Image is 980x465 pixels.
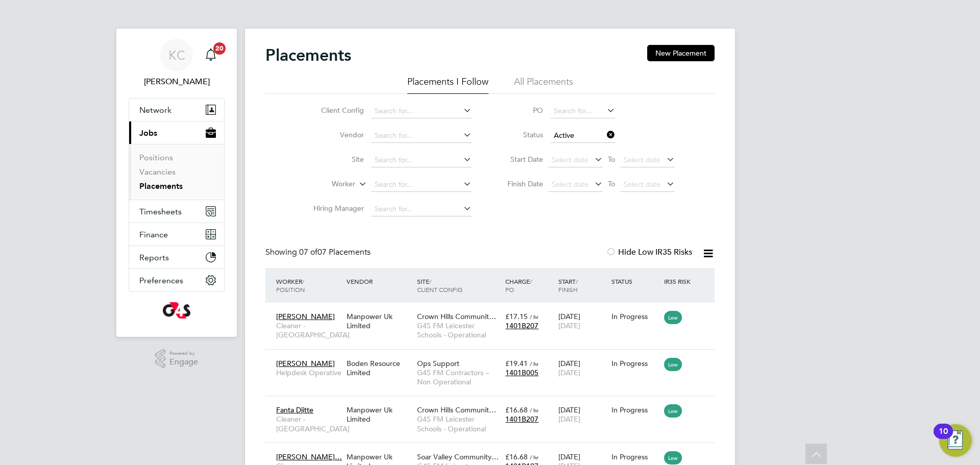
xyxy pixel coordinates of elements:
[139,207,182,216] span: Timesheets
[609,272,662,290] div: Status
[129,121,224,144] button: Jobs
[168,48,185,62] span: KC
[371,153,472,167] input: Search for...
[664,451,682,464] span: Low
[505,277,532,293] span: / PO
[139,167,176,177] a: Vacancies
[417,368,500,386] span: G4S FM Contractors – Non Operational
[305,155,364,164] label: Site
[276,405,313,414] span: Fanta Djitte
[274,353,715,362] a: [PERSON_NAME]Helpdesk OperativeBoden Resource LimitedOps SupportG4S FM Contractors – Non Operatio...
[265,247,373,258] div: Showing
[371,104,472,118] input: Search for...
[611,359,659,368] div: In Progress
[497,155,543,164] label: Start Date
[299,247,371,257] span: 07 Placements
[558,277,578,293] span: / Finish
[213,42,226,55] span: 20
[139,105,171,115] span: Network
[129,39,225,88] a: KC[PERSON_NAME]
[664,404,682,418] span: Low
[129,99,224,121] button: Network
[129,302,225,319] a: Go to home page
[417,321,500,339] span: G4S FM Leicester Schools - Operational
[414,272,503,299] div: Site
[163,302,190,319] img: g4s-logo-retina.png
[505,321,538,330] span: 1401B207
[530,360,538,368] span: / hr
[611,312,659,321] div: In Progress
[155,349,199,369] a: Powered byEngage
[305,130,364,139] label: Vendor
[305,204,364,213] label: Hiring Manager
[558,321,580,330] span: [DATE]
[417,405,496,414] span: Crown Hills Communit…
[305,106,364,115] label: Client Config
[407,76,488,94] li: Placements I Follow
[558,414,580,424] span: [DATE]
[371,129,472,143] input: Search for...
[169,349,198,358] span: Powered by
[647,45,715,61] button: New Placement
[344,354,414,382] div: Boden Resource Limited
[605,153,618,166] span: To
[606,247,692,257] label: Hide Low IR35 Risks
[556,400,609,429] div: [DATE]
[299,247,317,257] span: 07 of
[550,104,615,118] input: Search for...
[664,358,682,371] span: Low
[276,452,342,461] span: [PERSON_NAME]…
[530,313,538,321] span: / hr
[276,368,341,377] span: Helpdesk Operative
[265,45,351,65] h2: Placements
[664,311,682,324] span: Low
[129,223,224,246] button: Finance
[552,180,589,189] span: Select date
[558,368,580,377] span: [DATE]
[344,400,414,429] div: Manpower Uk Limited
[505,368,538,377] span: 1401B005
[274,447,715,455] a: [PERSON_NAME]…Cleaner - [GEOGRAPHIC_DATA]Manpower Uk LimitedSoar Valley Community…G4S FM Leiceste...
[530,406,538,414] span: / hr
[116,29,237,337] nav: Main navigation
[276,414,341,433] span: Cleaner - [GEOGRAPHIC_DATA]
[139,153,173,162] a: Positions
[514,76,573,94] li: All Placements
[417,414,500,433] span: G4S FM Leicester Schools - Operational
[505,452,528,461] span: £16.68
[417,277,462,293] span: / Client Config
[417,312,496,321] span: Crown Hills Communit…
[550,129,615,143] input: Select one
[497,106,543,115] label: PO
[611,452,659,461] div: In Progress
[497,179,543,188] label: Finish Date
[139,230,168,239] span: Finance
[417,452,499,461] span: Soar Valley Community…
[530,453,538,461] span: / hr
[139,253,169,262] span: Reports
[939,431,948,445] div: 10
[139,128,157,138] span: Jobs
[139,276,183,285] span: Preferences
[624,155,660,164] span: Select date
[276,312,335,321] span: [PERSON_NAME]
[371,178,472,192] input: Search for...
[129,200,224,223] button: Timesheets
[505,414,538,424] span: 1401B207
[939,424,972,457] button: Open Resource Center, 10 new notifications
[139,181,183,191] a: Placements
[276,359,335,368] span: [PERSON_NAME]
[344,307,414,335] div: Manpower Uk Limited
[556,307,609,335] div: [DATE]
[552,155,589,164] span: Select date
[274,400,715,408] a: Fanta DjitteCleaner - [GEOGRAPHIC_DATA]Manpower Uk LimitedCrown Hills Communit…G4S FM Leicester S...
[297,179,355,189] label: Worker
[344,272,414,290] div: Vendor
[201,39,221,71] a: 20
[129,144,224,200] div: Jobs
[129,76,225,88] span: Kirsty Collins
[129,246,224,268] button: Reports
[505,312,528,321] span: £17.15
[497,130,543,139] label: Status
[129,269,224,291] button: Preferences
